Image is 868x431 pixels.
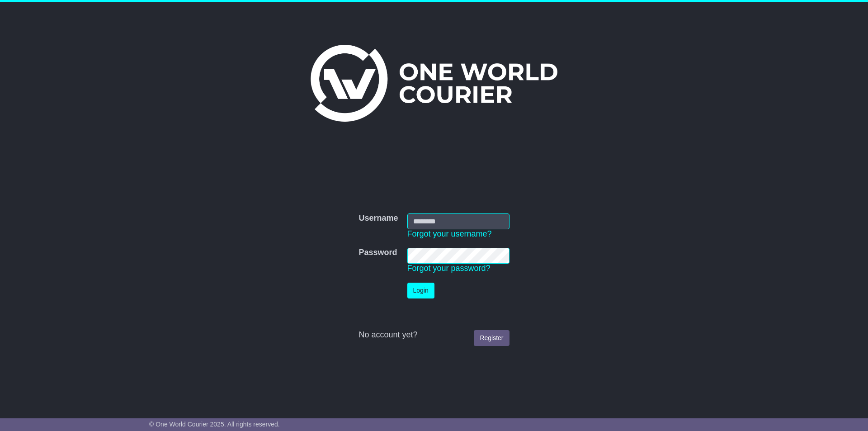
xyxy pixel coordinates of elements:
label: Username [359,213,398,223]
div: No account yet? [359,330,509,340]
button: Login [407,283,434,298]
span: © One World Courier 2025. All rights reserved. [149,421,280,428]
img: One World [311,45,557,122]
label: Password [359,248,397,258]
a: Forgot your password? [407,264,491,273]
a: Register [474,330,509,346]
a: Forgot your username? [407,229,492,238]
